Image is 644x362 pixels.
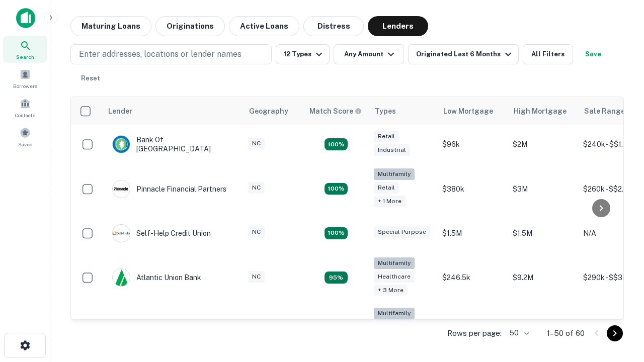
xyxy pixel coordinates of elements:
img: picture [113,136,130,153]
button: Enter addresses, locations or lender names [70,44,272,64]
div: Multifamily [374,257,415,269]
p: Rows per page: [447,327,502,339]
iframe: Chat Widget [594,282,644,330]
td: $246k [437,303,508,353]
span: Saved [18,140,33,148]
p: 1–50 of 60 [547,327,585,339]
th: Capitalize uses an advanced AI algorithm to match your search with the best lender. The match sco... [303,97,369,125]
a: Search [3,36,47,63]
button: Active Loans [229,16,299,36]
div: Industrial [374,144,410,156]
a: Borrowers [3,65,47,92]
span: Borrowers [13,82,37,90]
div: NC [248,138,265,149]
div: Pinnacle Financial Partners [112,180,226,198]
h6: Match Score [309,106,360,117]
button: Reset [74,68,107,88]
div: 50 [506,326,531,340]
div: NC [248,226,265,238]
td: $3M [508,163,578,214]
div: Atlantic Union Bank [112,268,201,287]
th: Geography [243,97,303,125]
button: Lenders [368,16,428,36]
div: Sale Range [584,105,625,117]
div: + 1 more [374,196,406,207]
div: Lender [108,105,132,117]
span: Search [16,53,34,61]
th: Types [369,97,437,125]
th: High Mortgage [508,97,578,125]
div: Low Mortgage [443,105,493,117]
button: Originations [155,16,225,36]
div: Self-help Credit Union [112,224,211,242]
div: Healthcare [374,271,415,283]
div: Multifamily [374,308,415,319]
div: NC [248,271,265,283]
img: picture [113,180,130,198]
div: Geography [249,105,288,117]
th: Lender [102,97,243,125]
div: Matching Properties: 9, hasApolloMatch: undefined [325,271,348,284]
p: Enter addresses, locations or lender names [79,48,242,60]
td: $3.2M [508,303,578,353]
div: Bank Of [GEOGRAPHIC_DATA] [112,135,233,153]
button: Go to next page [607,325,623,341]
span: Contacts [15,111,35,119]
td: $1.5M [437,214,508,252]
img: picture [113,225,130,242]
button: Maturing Loans [70,16,151,36]
a: Saved [3,123,47,150]
div: Retail [374,182,399,194]
td: $9.2M [508,252,578,303]
div: NC [248,182,265,194]
div: High Mortgage [514,105,567,117]
td: $2M [508,125,578,163]
button: Distress [303,16,364,36]
img: picture [113,269,130,286]
div: Originated Last 6 Months [416,48,514,60]
div: Matching Properties: 17, hasApolloMatch: undefined [325,183,348,195]
img: capitalize-icon.png [16,8,35,28]
td: $246.5k [437,252,508,303]
div: Retail [374,131,399,142]
div: Matching Properties: 15, hasApolloMatch: undefined [325,138,348,150]
div: Matching Properties: 11, hasApolloMatch: undefined [325,227,348,239]
td: $380k [437,163,508,214]
button: All Filters [523,44,573,64]
td: $1.5M [508,214,578,252]
button: Originated Last 6 Months [408,44,519,64]
div: The Fidelity Bank [112,319,194,337]
a: Contacts [3,94,47,121]
td: $96k [437,125,508,163]
div: Capitalize uses an advanced AI algorithm to match your search with the best lender. The match sco... [309,106,362,117]
button: Save your search to get updates of matches that match your search criteria. [577,44,609,64]
div: Multifamily [374,168,415,180]
div: Types [375,105,396,117]
div: Special Purpose [374,226,430,238]
button: 12 Types [276,44,330,64]
th: Low Mortgage [437,97,508,125]
button: Any Amount [334,44,404,64]
div: + 3 more [374,285,408,296]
